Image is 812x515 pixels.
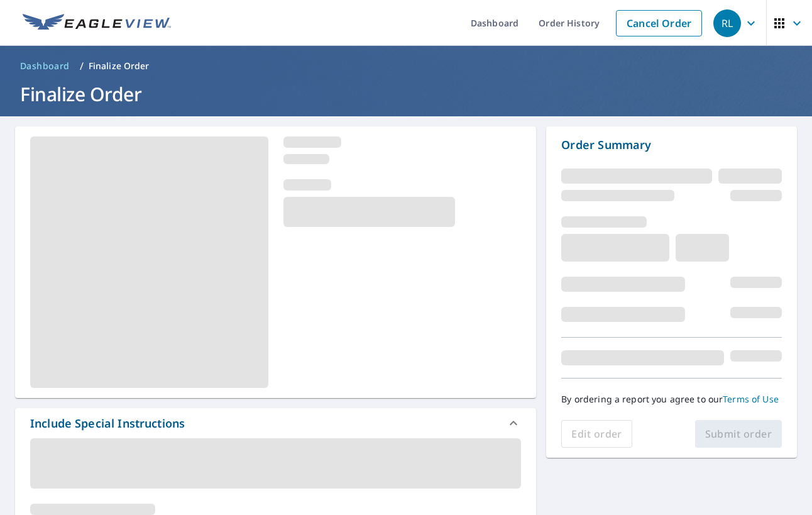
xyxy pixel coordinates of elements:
[616,10,702,36] a: Cancel Order
[561,394,782,405] p: By ordering a report you agree to our
[723,393,779,405] a: Terms of Use
[15,408,536,438] div: Include Special Instructions
[89,60,150,72] p: Finalize Order
[713,9,741,37] div: RL
[15,56,797,76] nav: breadcrumb
[15,81,797,107] h1: Finalize Order
[15,56,75,76] a: Dashboard
[23,14,171,33] img: EV Logo
[561,136,782,153] p: Order Summary
[80,58,84,74] li: /
[30,415,185,432] div: Include Special Instructions
[20,60,70,72] span: Dashboard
